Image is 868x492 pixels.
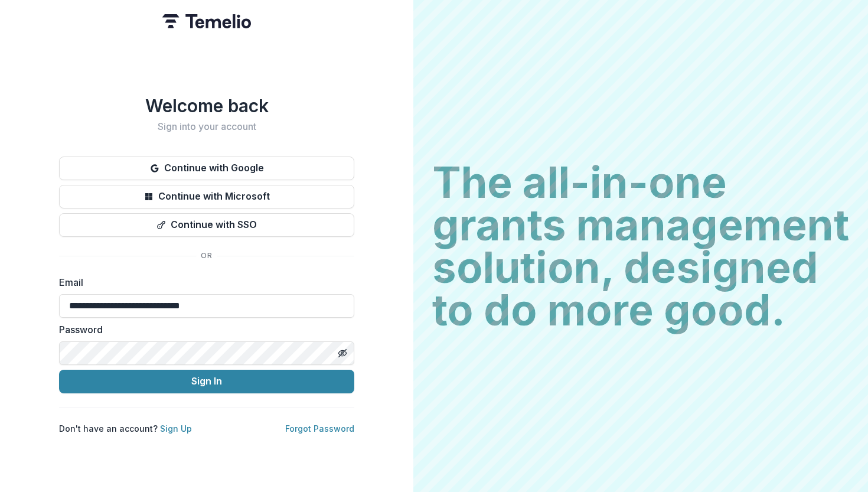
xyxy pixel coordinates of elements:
a: Sign Up [160,423,192,434]
h1: Welcome back [59,95,354,116]
button: Sign In [59,370,354,393]
button: Continue with Google [59,157,354,180]
h2: Sign into your account [59,121,354,132]
button: Toggle password visibility [333,344,352,363]
button: Continue with SSO [59,213,354,237]
label: Password [59,322,347,337]
label: Email [59,275,347,289]
img: Temelio [162,14,251,28]
p: Don't have an account? [59,422,192,435]
button: Continue with Microsoft [59,185,354,208]
a: Forgot Password [285,423,354,434]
